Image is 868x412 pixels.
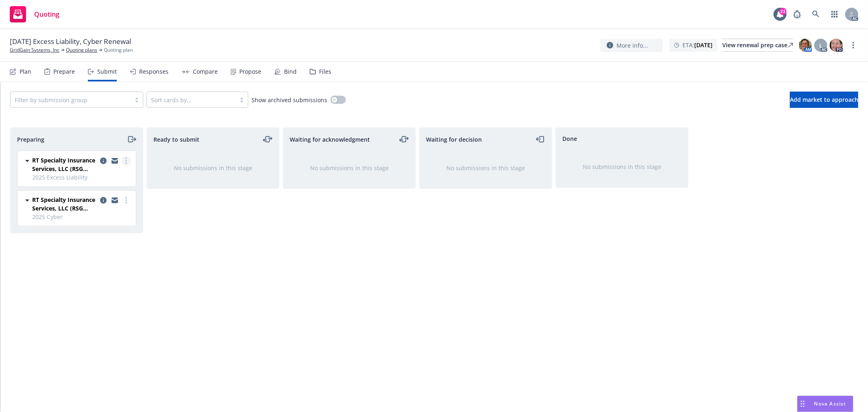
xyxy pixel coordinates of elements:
[433,164,539,172] div: No submissions in this stage
[848,40,858,50] a: more
[139,68,168,75] div: Responses
[263,134,273,144] a: moveLeftRight
[426,135,482,144] span: Waiting for decision
[98,156,108,166] a: copy logging email
[819,41,822,50] span: L
[110,195,120,205] a: copy logging email
[193,68,218,75] div: Compare
[722,39,793,52] a: View renewal prep case
[17,135,44,144] span: Preparing
[617,41,648,50] span: More info...
[10,46,59,54] a: GridGain Systems, Inc
[32,156,97,173] span: RT Specialty Insurance Services, LLC (RSG Specialty, LLC)
[536,134,545,144] a: moveLeft
[562,134,577,143] span: Done
[797,396,853,412] button: Nova Assist
[808,6,824,22] a: Search
[121,195,131,205] a: more
[66,46,97,54] a: Quoting plans
[97,68,117,75] div: Submit
[790,92,858,108] button: Add market to approach
[399,134,409,144] a: moveLeftRight
[319,68,331,75] div: Files
[7,3,63,26] a: Quoting
[53,68,75,75] div: Prepare
[694,41,713,49] strong: [DATE]
[284,68,297,75] div: Bind
[121,156,131,166] a: more
[32,195,97,213] span: RT Specialty Insurance Services, LLC (RSG Specialty, LLC)
[104,46,133,54] span: Quoting plan
[10,37,131,46] span: [DATE] Excess Liability, Cyber Renewal
[32,213,131,221] span: 2025 Cyber
[32,173,131,182] span: 2025 Excess Liability
[160,164,266,172] div: No submissions in this stage
[127,134,136,144] a: moveRight
[110,156,120,166] a: copy logging email
[830,39,843,52] img: photo
[290,135,370,144] span: Waiting for acknowledgment
[789,6,805,22] a: Report a Bug
[799,39,812,52] img: photo
[779,8,787,15] div: 23
[34,11,59,18] span: Quoting
[826,6,843,22] a: Switch app
[682,41,713,49] span: ETA :
[296,164,402,172] div: No submissions in this stage
[790,96,858,103] span: Add market to approach
[98,195,108,205] a: copy logging email
[798,396,808,412] div: Drag to move
[251,96,327,104] span: Show archived submissions
[600,39,663,52] button: More info...
[814,400,846,407] span: Nova Assist
[569,162,675,171] div: No submissions in this stage
[20,68,31,75] div: Plan
[239,68,261,75] div: Propose
[153,135,199,144] span: Ready to submit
